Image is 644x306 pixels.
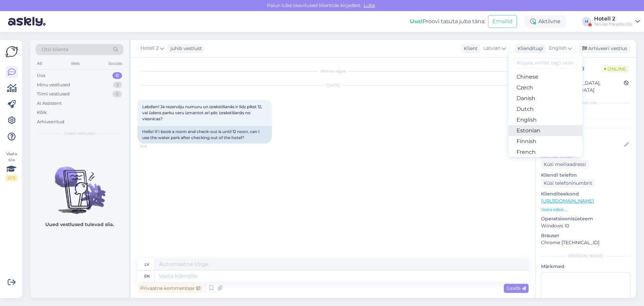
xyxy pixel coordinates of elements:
span: Saada [506,285,526,291]
button: Emailid [488,15,517,28]
div: Kliendi info [541,100,631,106]
div: Tiimi vestlused [37,91,70,97]
input: Lisa tag [541,118,631,128]
div: H [582,17,591,26]
div: Web [69,59,81,68]
div: 0 [112,91,122,97]
div: Hello! If I book a room and check-out is until 12 noon, can I use the water park after checking o... [138,126,272,143]
a: French [508,147,582,158]
span: English [549,45,567,52]
div: AI Assistent [37,100,62,107]
div: en [144,270,150,282]
p: Windows 10 [541,222,631,229]
div: Proovi tasuta juba täna: [410,17,485,26]
div: Klienditugi [515,45,543,52]
a: Estonian [508,125,582,136]
a: Czech [508,82,582,93]
p: Kliendi email [541,153,631,160]
div: [DATE] [138,82,529,88]
div: [GEOGRAPHIC_DATA], [GEOGRAPHIC_DATA] [543,80,624,94]
p: Märkmed [541,263,631,270]
img: No chats [30,155,129,215]
p: Kliendi tag'id [541,110,631,117]
input: Lisa nimi [541,141,623,148]
a: Finnish [508,136,582,147]
b: Uus! [410,18,423,25]
div: Arhiveeritud [37,119,64,125]
div: lv [145,259,149,270]
a: Dutch [508,104,582,115]
p: Kliendi nimi [541,131,631,138]
div: Minu vestlused [37,82,70,88]
div: Privaatne kommentaar [138,284,203,293]
div: 0 [112,72,122,79]
div: 2 [113,82,122,88]
span: Latvian [483,45,500,52]
p: Chrome [TECHNICAL_ID] [541,239,631,246]
a: Chinese [508,72,582,82]
p: Operatsioonisüsteem [541,215,631,222]
p: Uued vestlused tulevad siia. [45,221,114,228]
div: Tervise Paradiis OÜ [594,21,633,27]
p: Klienditeekond [541,190,631,198]
div: Klient [461,45,478,52]
div: [PERSON_NAME] [541,253,631,259]
div: juhib vestlust [168,45,202,52]
span: Luba [362,2,377,8]
a: English [508,115,582,125]
span: Hotell 2 [141,45,159,52]
div: Arhiveeri vestlus [578,44,630,53]
span: Uued vestlused [64,130,95,136]
span: Online [601,65,629,73]
div: 0 / 3 [5,175,17,181]
div: Vaata siia [5,151,17,181]
div: Socials [107,59,123,68]
div: Küsi telefoninumbrit [541,179,595,188]
p: Vaata edasi ... [541,207,631,213]
a: Hotell 2Tervise Paradiis OÜ [594,16,640,27]
div: Küsi meiliaadressi [541,160,589,169]
div: Kõik [37,109,47,116]
span: Labdien! Ja rezervēju numuru un izrakstīšanās ir līdz plkst 12, vai ūdens parku varu izmantot arī... [142,104,263,121]
div: All [36,59,43,68]
p: Kliendi telefon [541,172,631,179]
div: Vestlus algas [138,68,529,74]
img: Askly Logo [5,45,18,58]
p: Brauser [541,232,631,239]
span: 12:15 [140,144,165,149]
span: Otsi kliente [42,46,68,53]
div: Uus [37,72,46,79]
input: Kirjuta, millist tag'i otsid [514,58,577,68]
div: Hotell 2 [594,16,633,21]
a: [URL][DOMAIN_NAME] [541,198,594,204]
a: Danish [508,93,582,104]
div: Aktiivne [525,15,566,28]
